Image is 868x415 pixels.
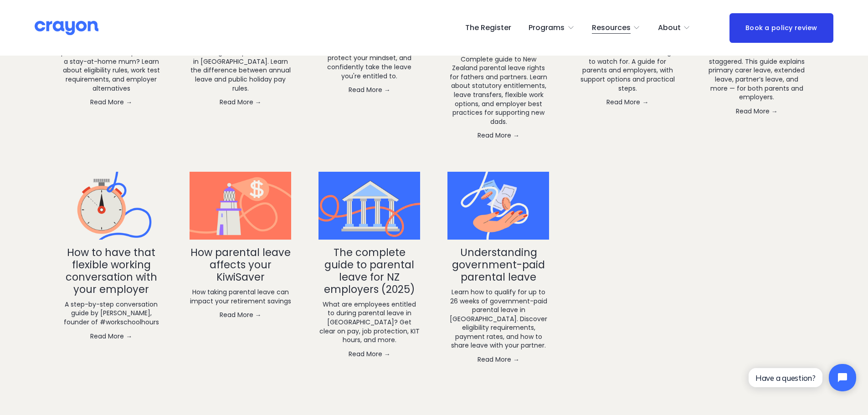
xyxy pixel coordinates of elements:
p: How taking parental leave can impact your retirement savings [190,288,291,306]
img: How to have that flexible working conversation with your employer [61,170,162,242]
a: The Register [465,20,511,35]
a: Read More → [318,349,420,359]
a: Understanding government-paid parental leave [447,172,549,240]
a: How to have that flexible working conversation with your employer [61,172,162,240]
a: folder dropdown [658,20,691,35]
iframe: Tidio Chat [741,356,864,399]
a: Read More → [61,97,162,107]
img: The complete guide to parental leave for NZ employers (2025) [318,170,420,242]
a: The complete guide to parental leave for NZ employers (2025) [318,172,420,240]
a: Read More → [190,310,291,319]
span: About [658,21,681,35]
a: How parental leave affects your KiwiSaver [190,172,291,240]
a: Read More → [706,107,807,116]
a: folder dropdown [592,20,641,35]
a: Read More → [447,355,549,364]
p: A step-by-step conversation guide by [PERSON_NAME], founder of #workschoolhours [61,300,162,327]
p: Learn how New Zealand parental leave entitlements can be used, shared, or staggered. This guide e... [706,31,807,102]
a: Read More → [318,85,420,94]
a: folder dropdown [529,20,575,35]
img: Understanding government-paid parental leave [447,170,549,242]
a: Understanding government-paid parental leave [452,245,545,284]
a: The complete guide to parental leave for NZ employers (2025) [324,245,415,297]
a: Book a policy review [729,13,833,43]
img: How parental leave affects your KiwiSaver [190,170,291,242]
p: What are employees entitled to during parental leave in [GEOGRAPHIC_DATA]? Get clear on pay, job ... [318,300,420,345]
a: How parental leave affects your KiwiSaver [190,245,291,284]
img: Crayon [35,20,98,36]
p: Learn how to qualify for up to 26 weeks of government-paid parental leave in [GEOGRAPHIC_DATA]. D... [447,288,549,350]
span: Programs [529,21,565,35]
p: Complete guide to New Zealand parental leave rights for fathers and partners. Learn about statuto... [447,55,549,127]
p: Understand how public holiday pay is calculated after returning from parental leave in [GEOGRAPHI... [190,31,291,93]
p: Learn how parental leave can increase vulnerability to economic harm and what signs to watch for.... [577,31,678,93]
p: Can working dads in [GEOGRAPHIC_DATA] get paid parental leave if their partner is a stay-at-home ... [61,31,162,93]
a: Read More → [61,332,162,341]
a: Read More → [577,97,678,107]
a: Read More → [190,97,291,107]
span: Resources [592,21,631,35]
a: Read More → [447,131,549,140]
a: How to have that flexible working conversation with your employer [66,245,157,297]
